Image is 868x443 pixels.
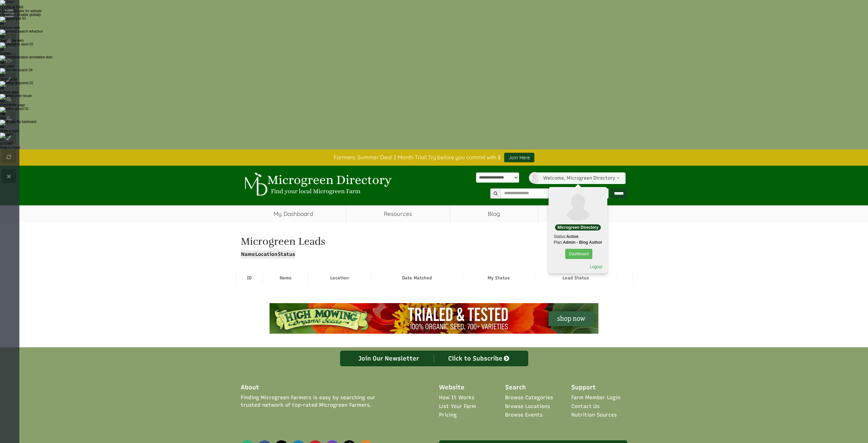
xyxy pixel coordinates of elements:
a: List Your Farm [439,403,476,410]
th: Location [255,251,278,258]
a: Blog [450,205,538,222]
div: Click to Subscribe [434,354,525,363]
a: Browse Events [505,411,542,419]
img: profile profile holder [529,172,540,184]
div: Powered by [476,172,519,183]
a: Welcome, Microgreen Directory [534,172,626,184]
img: Microgreen Directory [241,172,393,196]
th: Status [278,251,295,258]
a: Contact Us [571,403,599,410]
b: Active [566,234,578,239]
span: Support [571,383,596,392]
div: Join Our Newsletter [344,354,434,363]
a: How It Works [439,394,474,401]
a: My Dashboard [241,205,346,222]
th: Lead Status [534,272,617,284]
a: Resources [346,205,450,222]
span: About [241,383,259,392]
span: Website [439,383,465,392]
th: Location [308,272,371,284]
th: Name [263,272,308,284]
p: Status: [554,234,602,240]
p: Microgreen Directory [555,224,601,230]
th: Name [241,251,255,258]
th: My Status [463,272,534,284]
img: High [270,303,598,334]
a: Browse Locations [505,403,550,410]
a: Farm Member Login [571,394,620,401]
a: Join Our Newsletter Click to Subscribe [340,351,528,366]
b: Admin - Blog Author [563,240,602,245]
img: profile profile holder [563,190,593,221]
a: Shop [538,205,627,222]
div: Farmers: Summer Deal 2 Month Trial! Try before you commit with $ [236,153,632,162]
select: Language Translate Widget [476,172,519,183]
a: Nutrition Sources [571,411,617,419]
span: Search [505,383,526,392]
a: Pricing [439,411,457,419]
a: Join Here [504,153,534,162]
span: Finding Microgreen Farmers is easy by searching our trusted network of top-rated Microgreen Farmers. [241,394,396,409]
h2: Microgreen Leads [241,236,627,247]
a: Dashboard [565,249,593,259]
th: ID [236,272,263,284]
th: Date Matched [371,272,463,284]
a: Logout [590,264,602,269]
p: Plan: [554,240,602,245]
a: Browse Categories [505,394,553,401]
